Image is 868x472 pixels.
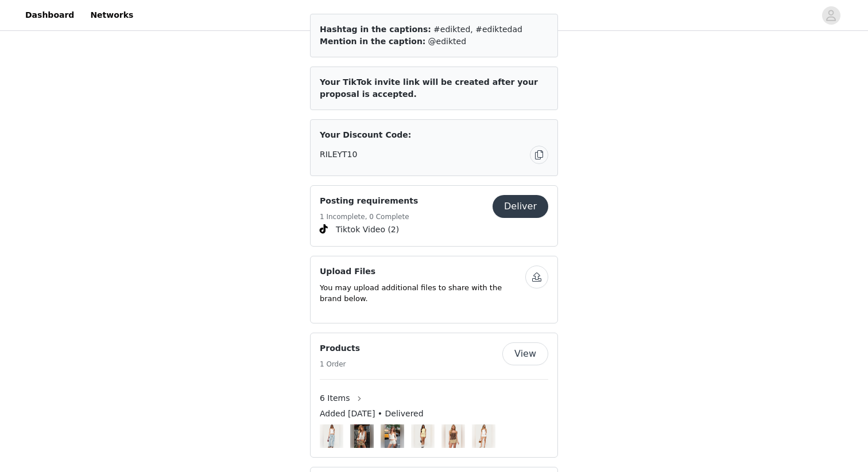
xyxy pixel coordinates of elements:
span: 6 Items [320,392,350,404]
h4: Upload Files [320,266,525,278]
span: Tiktok Video (2) [336,224,399,236]
img: Image Background Blur [411,422,435,451]
button: Deliver [493,195,548,218]
div: Posting requirements [310,185,558,247]
a: Dashboard [18,2,81,28]
a: Networks [83,2,140,28]
img: Arielle Iridescent Backless Top [385,424,400,448]
span: RILEYT10 [320,149,357,161]
span: #edikted, #ediktedad [433,25,522,34]
img: Image Background Blur [320,422,343,451]
img: Denise Asymmetric Chiffon Cowl Neck Top [354,424,370,448]
img: Meggie Low Rise Jeans [324,424,339,448]
p: You may upload additional files to share with the brand below. [320,282,525,305]
img: Image Background Blur [441,422,465,451]
span: Your TikTok invite link will be created after your proposal is accepted. [320,77,538,99]
h5: 1 Order [320,359,360,369]
span: Your Discount Code: [320,129,411,141]
button: View [502,342,548,365]
img: Image Background Blur [350,422,374,451]
img: Image Background Blur [472,422,495,451]
h4: Posting requirements [320,195,418,207]
img: Leila Scalloped Knit Shorts [415,424,431,448]
div: avatar [826,6,836,25]
span: Added [DATE] • Delivered [320,408,424,420]
img: Polka Dot Built In Bra Tube Top [445,424,461,448]
div: Products [310,333,558,458]
img: Image Background Blur [381,422,404,451]
h5: 1 Incomplete, 0 Complete [320,212,418,222]
span: @edikted [428,37,467,46]
img: Trisha Tassle Eyelet Shorts [476,424,491,448]
h4: Products [320,342,360,354]
span: Hashtag in the captions: [320,25,431,34]
span: Mention in the caption: [320,37,425,46]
